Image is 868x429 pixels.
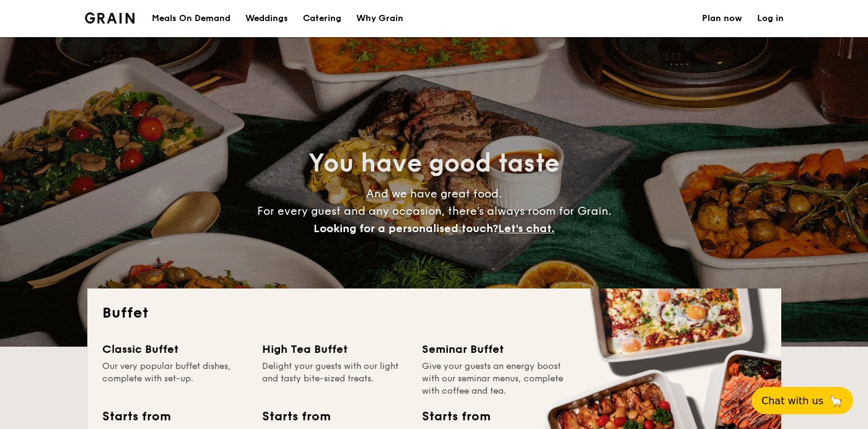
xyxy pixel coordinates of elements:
div: Delight your guests with our light and tasty bite-sized treats. [262,360,407,397]
span: Let's chat. [498,222,555,235]
div: Starts from [262,407,330,426]
div: Starts from [422,407,489,426]
div: High Tea Buffet [262,340,407,358]
h2: Buffet [102,303,766,323]
button: Chat with us🦙 [752,387,853,414]
div: Seminar Buffet [422,340,567,358]
a: Logotype [85,12,135,24]
div: Our very popular buffet dishes, complete with set-up. [102,360,247,397]
div: Starts from [102,407,170,426]
span: 🦙 [828,394,843,408]
span: Chat with us [761,395,823,407]
div: Classic Buffet [102,340,247,358]
img: Grain [85,12,135,24]
div: Give your guests an energy boost with our seminar menus, complete with coffee and tea. [422,360,567,397]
